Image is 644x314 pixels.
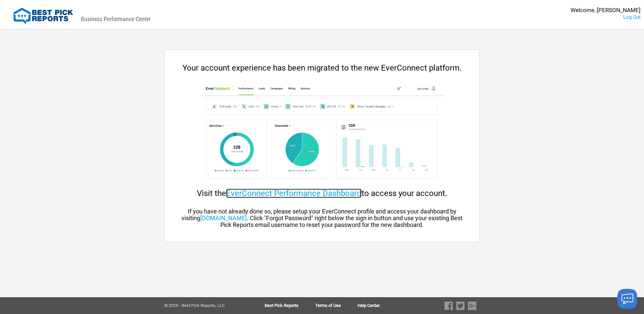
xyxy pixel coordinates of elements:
button: Launch chat [617,289,637,309]
a: Terms of Use [315,303,358,308]
a: Best Pick Reports [265,303,315,308]
a: Help Center [358,303,380,308]
a: EverConnect Performance Dashboard [226,189,362,198]
a: Log Out [623,14,641,20]
div: Your account experience has been migrated to the new EverConnect platform. [178,63,466,73]
div: Welcome, [PERSON_NAME] [571,7,641,14]
a: [DOMAIN_NAME] [200,214,247,222]
div: © 2025 - Best Pick Reports, LLC [164,303,243,308]
div: If you have not already done so, please setup your EverConnect profile and access your dashboard ... [178,208,466,228]
img: Best Pick Reports Logo [13,8,73,25]
div: Visit the to access your account. [178,189,466,198]
img: cp-dashboard.png [200,83,444,184]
